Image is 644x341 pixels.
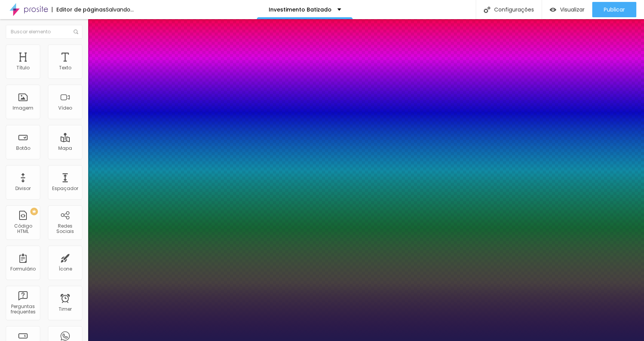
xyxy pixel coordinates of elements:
[592,2,636,17] button: Publicar
[15,186,31,191] div: Divisor
[13,105,33,111] div: Imagem
[16,146,30,151] div: Botão
[560,7,585,13] span: Visualizar
[550,7,556,13] img: view-1.svg
[10,266,36,272] div: Formulário
[74,30,78,34] img: Icone
[484,7,490,13] img: Icone
[58,105,72,111] div: Vídeo
[604,7,625,13] span: Publicar
[16,65,30,70] div: Título
[6,25,82,39] input: Buscar elemento
[542,2,592,17] button: Visualizar
[8,304,38,315] div: Perguntas frequentes
[106,7,134,12] div: Salvando...
[269,7,332,12] p: Investimento Batizado
[59,266,72,272] div: Ícone
[52,186,78,191] div: Espaçador
[8,223,38,234] div: Código HTML
[58,146,72,151] div: Mapa
[59,307,72,312] div: Timer
[59,65,71,70] div: Texto
[50,223,80,234] div: Redes Sociais
[52,7,106,12] div: Editor de páginas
